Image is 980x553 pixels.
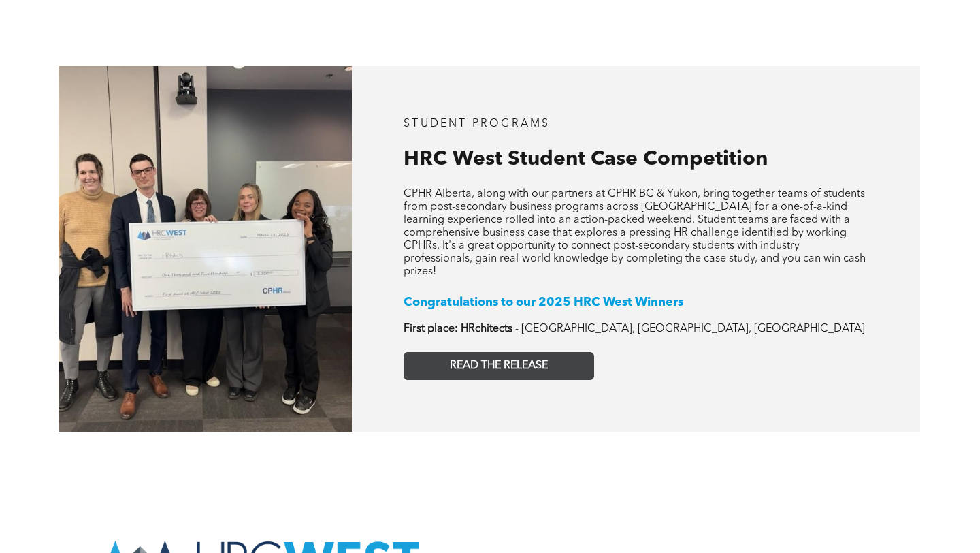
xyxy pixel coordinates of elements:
strong: First place: HRchitects [404,323,512,334]
span: [GEOGRAPHIC_DATA], [GEOGRAPHIC_DATA], [GEOGRAPHIC_DATA] [521,323,865,334]
span: - [515,323,519,334]
span: HRC West Student Case Competition [404,149,768,170]
span: READ THE RELEASE [450,360,548,373]
span: STUDENT PROGRAMS [404,118,550,129]
span: CPHR Alberta, along with our partners at CPHR BC & Yukon, bring together teams of students from p... [404,189,866,277]
a: READ THE RELEASE [404,352,594,380]
span: Congratulations to our 2025 HRC West Winners [404,296,683,309]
